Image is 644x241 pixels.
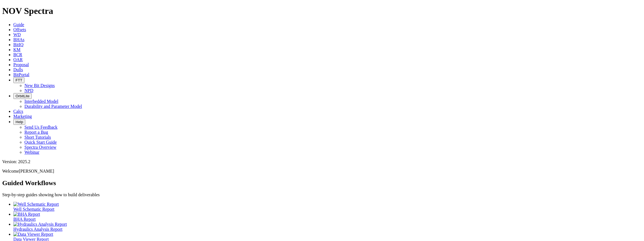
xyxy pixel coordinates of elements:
[13,37,24,42] a: BHAs
[13,207,54,212] span: Well Schematic Report
[13,232,53,237] img: Data Viewer Report
[2,192,642,197] p: Step-by-step guides showing how to build deliverables
[13,212,642,222] a: BHA Report BHA Report
[2,179,642,187] h2: Guided Workflows
[24,145,56,150] a: Spectra Overview
[24,125,57,130] a: Send Us Feedback
[13,222,67,227] img: Hydraulics Analysis Report
[13,47,21,52] a: KM
[13,62,29,67] a: Proposal
[13,27,26,32] a: Offsets
[24,130,48,135] a: Report a Bug
[13,32,21,37] a: WD
[13,114,32,119] a: Marketing
[13,217,36,222] span: BHA Report
[24,88,33,93] a: NPD
[24,83,55,88] a: New Bit Designs
[13,212,40,217] img: BHA Report
[13,42,23,47] a: BitIQ
[13,57,23,62] a: OAR
[13,202,642,212] a: Well Schematic Report Well Schematic Report
[2,169,642,174] p: Welcome
[24,135,51,140] a: Short Tutorials
[13,119,25,125] button: Help
[16,120,23,124] span: Help
[13,52,22,57] a: BCR
[16,78,22,82] span: FTT
[13,67,23,72] a: Dulls
[13,77,24,83] button: FTT
[13,93,32,99] button: OrbitLite
[16,94,29,98] span: OrbitLite
[24,140,57,145] a: Quick Start Guide
[19,169,54,173] span: [PERSON_NAME]
[24,99,58,104] a: Interbedded Model
[2,159,642,164] div: Version: 2025.2
[13,109,23,114] a: Calcs
[2,6,642,16] h1: NOV Spectra
[24,150,39,155] a: Webinar
[24,104,82,109] a: Durability and Parameter Model
[13,72,29,77] a: BitPortal
[13,222,642,232] a: Hydraulics Analysis Report Hydraulics Analysis Report
[13,227,62,232] span: Hydraulics Analysis Report
[13,202,59,207] img: Well Schematic Report
[13,22,24,27] a: Guide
